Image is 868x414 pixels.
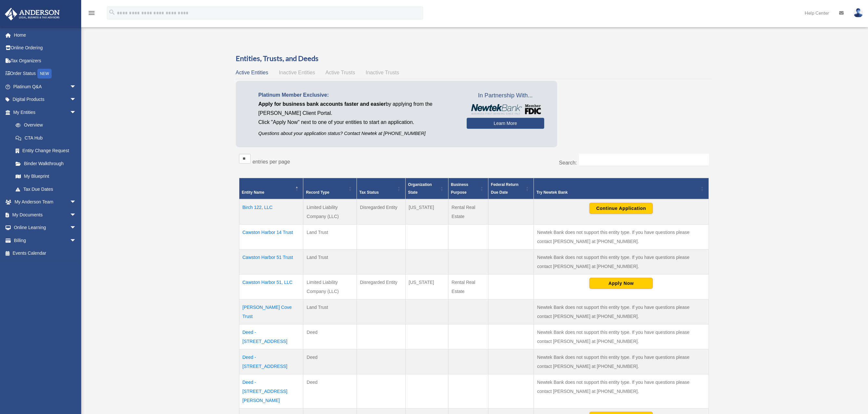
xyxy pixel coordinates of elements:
i: search [108,9,116,16]
a: Tax Due Dates [9,183,83,196]
a: Tax Organizers [5,54,86,67]
td: Newtek Bank does not support this entity type. If you have questions please contact [PERSON_NAME]... [534,349,709,374]
p: Click "Apply Now" next to one of your entities to start an application. [258,118,457,127]
a: My Documentsarrow_drop_down [5,208,86,221]
td: Disregarded Entity [357,199,405,225]
td: [US_STATE] [405,199,448,225]
td: Land Trust [303,224,357,249]
span: Record Type [306,190,329,195]
td: Land Trust [303,249,357,274]
th: Federal Return Due Date: Activate to sort [488,178,534,199]
button: Apply Now [589,278,653,289]
span: Entity Name [242,190,264,195]
i: menu [88,9,95,17]
a: Entity Change Request [9,144,83,157]
th: Record Type: Activate to sort [303,178,357,199]
span: Inactive Entities [279,70,315,75]
span: arrow_drop_down [70,106,83,119]
button: Continue Application [589,203,653,214]
td: Land Trust [303,299,357,324]
th: Business Purpose: Activate to sort [448,178,488,199]
span: arrow_drop_down [70,208,83,222]
label: entries per page [253,159,290,164]
h3: Entities, Trusts, and Deeds [236,54,712,64]
a: My Blueprint [9,170,83,183]
a: My Entitiesarrow_drop_down [5,106,83,119]
span: In Partnership With... [467,91,544,101]
a: Home [5,29,86,42]
td: Deed - [STREET_ADDRESS] [239,324,303,349]
td: Rental Real Estate [448,274,488,299]
td: Deed - [STREET_ADDRESS][PERSON_NAME] [239,374,303,408]
span: arrow_drop_down [70,196,83,209]
span: Apply for business bank accounts faster and easier [258,101,386,107]
a: Online Learningarrow_drop_down [5,221,86,234]
td: Deed [303,349,357,374]
a: Digital Productsarrow_drop_down [5,93,86,106]
td: [PERSON_NAME] Cove Trust [239,299,303,324]
span: arrow_drop_down [70,234,83,247]
a: Online Ordering [5,42,86,55]
span: Organization State [408,182,432,195]
a: menu [88,11,95,17]
td: Newtek Bank does not support this entity type. If you have questions please contact [PERSON_NAME]... [534,249,709,274]
div: NEW [37,69,52,79]
td: Newtek Bank does not support this entity type. If you have questions please contact [PERSON_NAME]... [534,374,709,408]
div: Try Newtek Bank [536,189,698,196]
span: arrow_drop_down [70,80,83,93]
td: Birch 122, LLC [239,199,303,225]
span: arrow_drop_down [70,221,83,235]
td: Deed [303,374,357,408]
th: Entity Name: Activate to invert sorting [239,178,303,199]
td: Newtek Bank does not support this entity type. If you have questions please contact [PERSON_NAME]... [534,299,709,324]
a: CTA Hub [9,131,83,144]
img: User Pic [853,8,863,18]
a: Binder Walkthrough [9,157,83,170]
a: Platinum Q&Aarrow_drop_down [5,80,86,93]
th: Organization State: Activate to sort [405,178,448,199]
td: Limited Liability Company (LLC) [303,199,357,225]
td: Disregarded Entity [357,274,405,299]
th: Try Newtek Bank : Activate to sort [534,178,709,199]
p: by applying from the [PERSON_NAME] Client Portal. [258,100,457,118]
td: Newtek Bank does not support this entity type. If you have questions please contact [PERSON_NAME]... [534,324,709,349]
td: Deed - [STREET_ADDRESS] [239,349,303,374]
img: NewtekBankLogoSM.png [470,104,541,115]
span: Business Purpose [451,182,468,195]
p: Platinum Member Exclusive: [258,91,457,100]
td: Cawston Harbor 51, LLC [239,274,303,299]
td: Cawston Harbor 14 Trust [239,224,303,249]
span: Inactive Trusts [366,70,399,75]
td: Deed [303,324,357,349]
label: Search: [559,160,577,165]
td: Rental Real Estate [448,199,488,225]
td: [US_STATE] [405,274,448,299]
a: Billingarrow_drop_down [5,234,86,247]
p: Questions about your application status? Contact Newtek at [PHONE_NUMBER] [258,129,457,138]
span: Active Entities [236,70,268,75]
a: Learn More [467,118,544,129]
span: Tax Status [359,190,379,195]
img: Anderson Advisors Platinum Portal [3,8,62,20]
a: My Anderson Teamarrow_drop_down [5,196,86,209]
a: Overview [9,119,80,132]
td: Limited Liability Company (LLC) [303,274,357,299]
span: arrow_drop_down [70,93,83,106]
span: Federal Return Due Date [491,182,519,195]
td: Newtek Bank does not support this entity type. If you have questions please contact [PERSON_NAME]... [534,224,709,249]
a: Events Calendar [5,247,86,260]
span: Active Trusts [325,70,355,75]
td: Cawston Harbor 51 Trust [239,249,303,274]
th: Tax Status: Activate to sort [357,178,405,199]
a: Order StatusNEW [5,67,86,80]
